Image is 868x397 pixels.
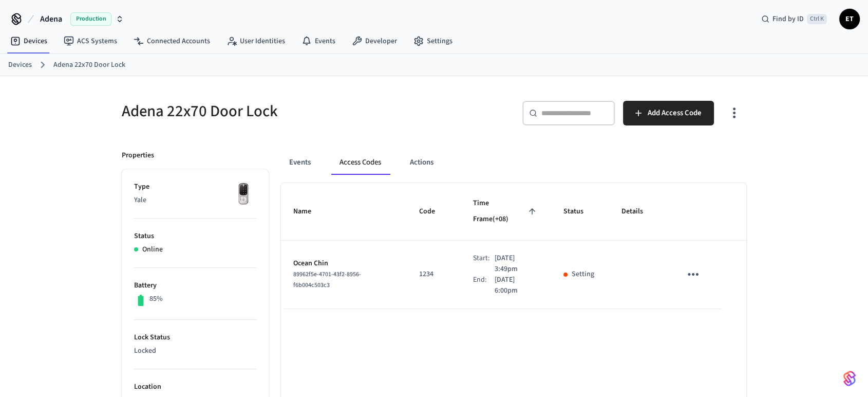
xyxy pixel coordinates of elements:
[53,60,125,70] a: Adena 22x70 Door Lock
[231,182,256,207] img: Yale Assure Touchscreen Wifi Smart Lock, Satin Nickel, Front
[405,32,461,50] a: Settings
[840,10,859,28] span: ET
[772,14,804,24] span: Find by ID
[293,258,394,269] p: Ocean Chin
[134,195,256,206] p: Yale
[331,150,389,175] button: Access Codes
[753,10,835,28] div: Find by IDCtrl K
[293,32,344,50] a: Events
[122,101,428,122] h5: Adena 22x70 Door Lock
[419,269,448,280] p: 1234
[563,204,597,220] span: Status
[40,13,62,25] span: Adena
[142,244,163,255] p: Online
[281,150,746,175] div: ant example
[134,280,256,291] p: Battery
[402,150,442,175] button: Actions
[293,204,325,220] span: Name
[807,14,827,24] span: Ctrl K
[648,106,702,120] span: Add Access Code
[293,270,361,290] span: 89962f5e-4701-43f2-8956-f6b004c503c3
[70,12,111,26] span: Production
[149,294,163,304] p: 85%
[495,253,539,275] p: [DATE] 3:49pm
[125,32,218,50] a: Connected Accounts
[55,32,125,50] a: ACS Systems
[134,332,256,343] p: Lock Status
[281,183,746,309] table: sticky table
[134,382,256,392] p: Location
[473,253,495,275] div: Start:
[344,32,405,50] a: Developer
[2,32,55,50] a: Devices
[218,32,293,50] a: User Identities
[134,182,256,192] p: Type
[473,195,538,228] span: Time Frame(+08)
[473,275,495,296] div: End:
[134,346,256,356] p: Locked
[623,101,714,125] button: Add Access Code
[843,370,856,387] img: SeamLogoGradient.69752ec5.svg
[839,9,860,29] button: ET
[419,204,448,220] span: Code
[495,275,539,296] p: [DATE] 6:00pm
[134,231,256,242] p: Status
[122,150,154,161] p: Properties
[8,60,32,70] a: Devices
[281,150,319,175] button: Events
[621,204,656,220] span: Details
[572,269,594,280] p: Setting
